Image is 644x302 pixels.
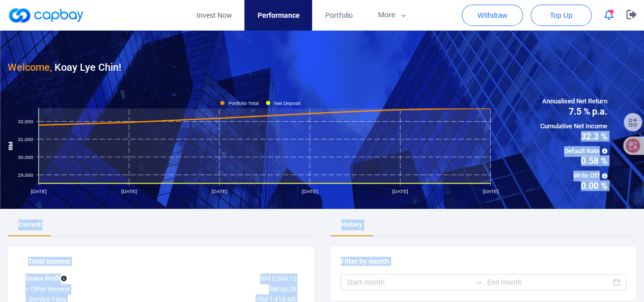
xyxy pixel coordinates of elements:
tspan: 29,000 [18,172,34,177]
tspan: Portfolio Total [228,100,259,105]
span: Annualised Net Return [540,96,607,107]
input: End month [487,277,611,288]
tspan: [DATE] [211,188,227,194]
tspan: 31,000 [18,136,34,142]
span: 0.58 % [540,156,607,166]
tspan: [DATE] [302,188,318,194]
tspan: [DATE] [483,188,498,194]
span: Default Rate [540,146,607,157]
span: RM 60.35 [269,285,296,293]
tspan: [DATE] [392,188,408,194]
span: Cumulative Net Income [540,121,607,132]
span: 0.00 % [540,181,607,190]
h5: Total Income [28,257,304,266]
tspan: [DATE] [31,188,46,194]
span: Current [18,221,41,228]
span: Portfolio [325,10,352,21]
span: RM 5,568.12 [260,274,296,282]
span: 32.3 % [540,132,607,141]
span: Performance [257,10,299,21]
h3: Koay Lye Chin ! [8,59,121,75]
span: Top Up [550,10,572,20]
span: swap-right [474,278,483,286]
tspan: Net Deposit [274,100,300,105]
tspan: 30,000 [18,154,34,159]
div: Gross Profit [18,273,137,284]
span: History [341,221,362,228]
span: Welcome, [8,61,52,73]
div: + Other Income [18,284,137,295]
span: Write Off [540,171,607,181]
h5: Filter by month [341,257,627,266]
tspan: 32,000 [18,118,34,124]
button: Withdraw [462,5,523,26]
span: 7.5 % p.a. [540,107,607,116]
button: Top Up [530,5,592,26]
tspan: RM [7,141,14,150]
span: to [474,278,483,286]
input: Start month [347,277,471,288]
tspan: [DATE] [121,188,137,194]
